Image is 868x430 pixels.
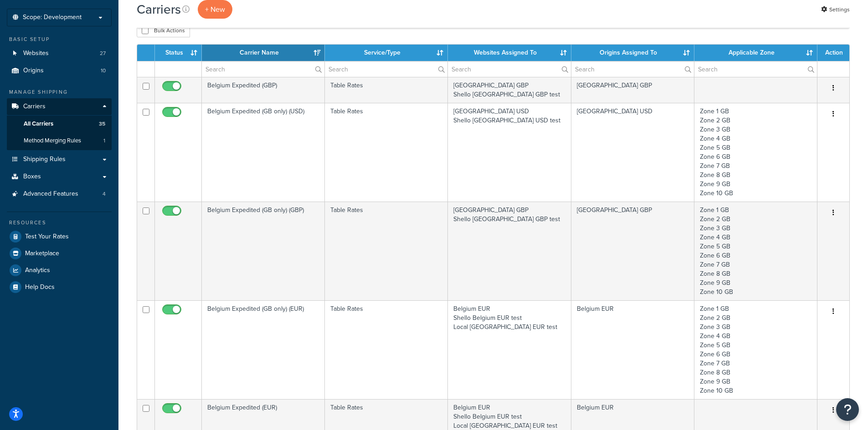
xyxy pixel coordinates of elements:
td: Zone 1 GB Zone 2 GB Zone 3 GB Zone 4 GB Zone 5 GB Zone 6 GB Zone 7 GB Zone 8 GB Zone 9 GB Zone 10 GB [694,103,817,202]
td: [GEOGRAPHIC_DATA] GBP [571,202,694,300]
a: Origins 10 [7,62,112,79]
th: Status: activate to sort column ascending [155,45,202,61]
th: Origins Assigned To: activate to sort column ascending [571,45,694,61]
span: Carriers [23,103,46,111]
li: Websites [7,45,112,62]
a: Websites 27 [7,45,112,62]
div: Manage Shipping [7,88,112,96]
a: Help Docs [7,279,112,295]
span: All Carriers [24,120,53,128]
td: [GEOGRAPHIC_DATA] USD [571,103,694,202]
a: Advanced Features 4 [7,186,112,202]
li: Method Merging Rules [7,132,112,149]
th: Applicable Zone: activate to sort column ascending [694,45,817,61]
td: Belgium Expedited (GBP) [202,77,325,103]
span: Help Docs [25,283,55,291]
input: Search [325,61,447,77]
input: Search [694,61,817,77]
td: [GEOGRAPHIC_DATA] GBP Shello [GEOGRAPHIC_DATA] GBP test [448,202,571,300]
td: [GEOGRAPHIC_DATA] USD Shello [GEOGRAPHIC_DATA] USD test [448,103,571,202]
div: Resources [7,219,112,227]
th: Websites Assigned To: activate to sort column ascending [448,45,571,61]
td: Belgium Expedited (GB only) (EUR) [202,300,325,399]
a: Boxes [7,168,112,185]
span: Boxes [23,173,41,181]
td: Table Rates [325,202,448,300]
span: 10 [101,67,106,75]
span: Origins [23,67,44,75]
span: Shipping Rules [23,156,66,163]
input: Search [448,61,570,77]
td: Zone 1 GB Zone 2 GB Zone 3 GB Zone 4 GB Zone 5 GB Zone 6 GB Zone 7 GB Zone 8 GB Zone 9 GB Zone 10 GB [694,202,817,300]
td: [GEOGRAPHIC_DATA] GBP Shello [GEOGRAPHIC_DATA] GBP test [448,77,571,103]
button: Open Resource Center [836,398,859,421]
td: Belgium Expedited (GB only) (GBP) [202,202,325,300]
li: Origins [7,62,112,79]
td: [GEOGRAPHIC_DATA] GBP [571,77,694,103]
span: Test Your Rates [25,233,69,241]
a: Carriers [7,98,112,115]
td: Belgium Expedited (GB only) (USD) [202,103,325,202]
td: Belgium EUR [571,300,694,399]
a: Settings [821,3,850,16]
a: Marketplace [7,245,112,262]
span: 1 [103,137,105,145]
input: Search [571,61,694,77]
th: Service/Type: activate to sort column ascending [325,45,448,61]
input: Search [202,61,324,77]
td: Zone 1 GB Zone 2 GB Zone 3 GB Zone 4 GB Zone 5 GB Zone 6 GB Zone 7 GB Zone 8 GB Zone 9 GB Zone 10 GB [694,300,817,399]
li: Advanced Features [7,186,112,202]
a: All Carriers 35 [7,116,112,132]
li: All Carriers [7,116,112,132]
span: Marketplace [25,250,59,258]
li: Carriers [7,98,112,150]
span: 27 [100,50,106,57]
td: Belgium EUR Shello Belgium EUR test Local [GEOGRAPHIC_DATA] EUR test [448,300,571,399]
span: Scope: Development [23,14,82,21]
td: Table Rates [325,77,448,103]
td: Table Rates [325,103,448,202]
th: Carrier Name: activate to sort column ascending [202,45,325,61]
a: Shipping Rules [7,151,112,168]
a: Method Merging Rules 1 [7,132,112,149]
a: Analytics [7,262,112,278]
div: Basic Setup [7,35,112,43]
span: Method Merging Rules [24,137,81,145]
a: Test Your Rates [7,228,112,245]
h1: Carriers [137,0,181,18]
button: Bulk Actions [137,24,190,37]
span: Advanced Features [23,190,78,198]
th: Action [817,45,849,61]
span: 35 [99,120,105,128]
span: Analytics [25,267,50,274]
span: Websites [23,50,49,57]
span: 4 [103,190,106,198]
td: Table Rates [325,300,448,399]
